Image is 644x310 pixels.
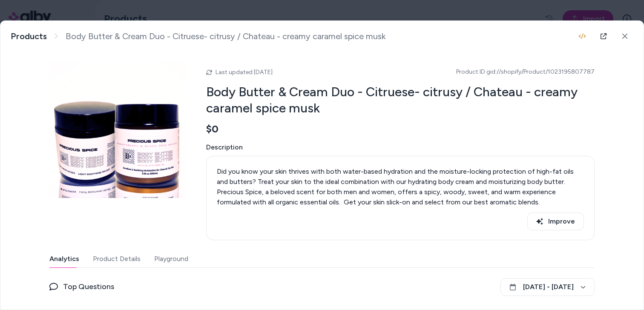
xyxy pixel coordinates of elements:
button: Product Details [93,250,141,267]
button: Analytics [49,250,79,267]
span: Description [206,142,595,152]
h2: Body Butter & Cream Duo - Citruese- citrusy / Chateau - creamy caramel spice musk [206,84,595,116]
span: Body Butter & Cream Duo - Citruese- citrusy / Chateau - creamy caramel spice musk [66,31,385,42]
span: $0 [206,123,218,135]
nav: breadcrumb [11,31,385,42]
div: Did you know your skin thrives with both water-based hydration and the moisture-locking protectio... [217,166,584,207]
span: Top Questions [63,281,114,293]
button: Improve [527,212,584,230]
span: Last updated [DATE] [216,69,273,76]
button: Playground [154,250,188,267]
img: butterbykeba-com-body-lotion-body-butter-cream-duo-1158753836.png [49,62,186,198]
button: [DATE] - [DATE] [500,278,595,296]
span: Product ID: gid://shopify/Product/1023195807787 [456,68,595,76]
a: Products [11,31,47,42]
